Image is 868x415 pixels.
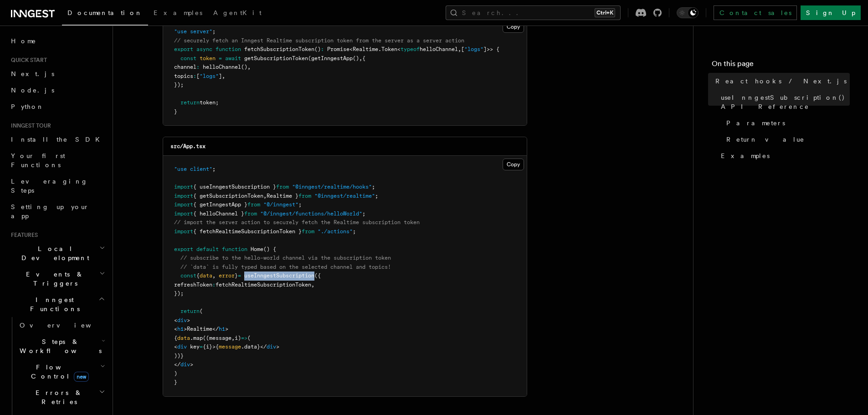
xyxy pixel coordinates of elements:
[196,73,200,79] span: [
[7,33,107,49] a: Home
[714,5,797,20] a: Contact sales
[148,3,208,25] a: Examples
[154,9,202,16] span: Examples
[721,151,770,160] span: Examples
[174,335,177,341] span: {
[174,82,184,88] span: });
[302,228,314,235] span: from
[174,46,193,52] span: export
[311,55,353,61] span: getInngestApp
[196,64,200,70] span: :
[7,292,107,317] button: Inngest Functions
[180,264,391,270] span: // `data` is fully typed based on the selected channel and topics!
[177,343,187,350] span: div
[193,228,302,235] span: { fetchRealtimeSubscriptionToken }
[362,55,365,61] span: {
[241,343,267,350] span: .data}</
[203,64,241,70] span: helloChannel
[219,272,235,279] span: error
[362,210,365,217] span: ;
[314,272,321,279] span: ({
[219,326,225,332] span: h1
[276,343,279,350] span: >
[11,87,54,94] span: Node.js
[397,46,401,52] span: <
[251,246,263,252] span: Home
[244,55,308,61] span: getSubscriptionToken
[193,184,276,190] span: { useInngestSubscription }
[7,244,99,262] span: Local Development
[241,64,247,70] span: ()
[213,9,262,16] span: AgentKit
[503,159,524,170] button: Copy
[174,73,193,79] span: topics
[174,370,177,377] span: )
[174,201,193,208] span: import
[314,46,321,52] span: ()
[174,317,177,323] span: <
[180,272,196,279] span: const
[595,8,615,17] kbd: Ctrl+K
[464,46,483,52] span: "logs"
[219,343,241,350] span: message
[16,359,107,384] button: Flow Controlnew
[7,82,107,98] a: Node.js
[190,335,203,341] span: .map
[200,343,203,350] span: =
[212,28,216,35] span: ;
[174,353,184,359] span: ))}
[174,290,184,297] span: });
[184,326,219,332] span: >Realtime</
[212,272,216,279] span: ,
[263,193,267,199] span: ,
[200,55,216,61] span: token
[67,9,143,16] span: Documentation
[446,5,621,20] button: Search...Ctrl+K
[180,255,391,261] span: // subscribe to the hello-world channel via the subscription token
[235,335,241,341] span: i)
[11,36,36,46] span: Home
[244,272,314,279] span: useInngestSubscription
[193,210,244,217] span: { helloChannel }
[723,131,850,148] a: Return value
[187,317,190,323] span: >
[381,46,397,52] span: Token
[292,184,372,190] span: "@inngest/realtime/hooks"
[16,384,107,410] button: Errors & Retries
[16,337,102,355] span: Steps & Workflows
[247,64,251,70] span: ,
[238,272,241,279] span: =
[7,131,107,148] a: Install the SDK
[219,55,222,61] span: =
[193,73,196,79] span: :
[298,201,302,208] span: ;
[212,282,216,288] span: :
[244,46,314,52] span: fetchSubscriptionToken
[715,77,847,86] span: React hooks / Next.js
[196,246,219,252] span: default
[219,73,222,79] span: ]
[7,98,107,115] a: Python
[7,148,107,173] a: Your first Functions
[174,228,193,235] span: import
[208,3,267,25] a: AgentKit
[16,363,100,381] span: Flow Control
[174,184,193,190] span: import
[7,56,47,64] span: Quick start
[726,118,785,128] span: Parameters
[11,203,89,220] span: Setting up your app
[174,108,177,115] span: }
[200,99,219,106] span: token;
[231,335,235,341] span: ,
[7,241,107,266] button: Local Development
[16,317,107,333] a: Overview
[180,308,200,314] span: return
[216,46,241,52] span: function
[353,46,378,52] span: Realtime
[180,99,200,106] span: return
[308,55,311,61] span: (
[726,135,805,144] span: Return value
[222,246,247,252] span: function
[74,372,89,382] span: new
[174,193,193,199] span: import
